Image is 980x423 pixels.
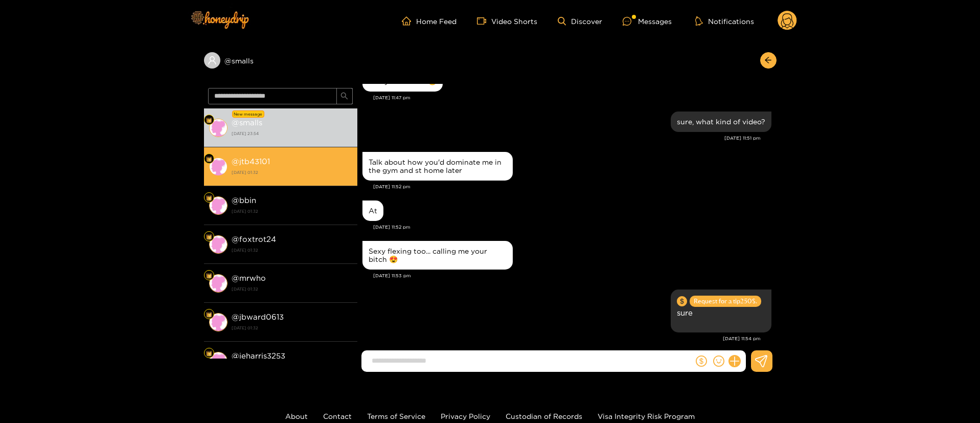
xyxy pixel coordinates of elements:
strong: [DATE] 01:32 [232,207,352,216]
img: conversation [209,274,227,293]
img: conversation [209,352,227,370]
div: Sep. 26, 11:53 pm [362,241,513,270]
span: dollar-circle [677,296,687,306]
div: [DATE] 11:54 pm [362,335,761,342]
strong: [DATE] 23:54 [232,129,352,138]
img: Fan Level [206,311,212,318]
img: conversation [209,196,227,215]
div: [DATE] 11:53 pm [373,272,771,279]
div: [DATE] 11:52 pm [373,183,771,190]
img: conversation [209,313,227,331]
span: search [340,92,348,101]
span: arrow-left [764,56,772,65]
div: Messages [623,15,672,27]
strong: @ jtb43101 [232,157,270,166]
a: Discover [558,17,602,26]
strong: @ foxtrot24 [232,235,276,243]
strong: @ smalls [232,118,262,127]
div: Talk about how you'd dominate me in the gym and st home later [369,158,507,174]
strong: [DATE] 01:32 [232,246,352,255]
strong: [DATE] 01:32 [232,284,352,294]
a: Privacy Policy [441,412,490,420]
img: conversation [209,119,227,137]
div: @smalls [204,52,357,69]
a: Contact [323,412,352,420]
img: Fan Level [206,234,212,240]
a: Visa Integrity Risk Program [598,412,695,420]
a: Video Shorts [477,16,537,26]
a: Custodian of Records [506,412,582,420]
div: [DATE] 11:52 pm [373,224,771,231]
span: Request for a tip 250 $. [690,296,761,307]
a: About [285,412,308,420]
div: Sep. 26, 11:51 pm [671,112,771,132]
div: sure, what kind of video? [677,118,765,126]
img: Fan Level [206,350,212,357]
img: Fan Level [206,156,212,162]
img: Fan Level [206,273,212,279]
div: At [369,207,377,215]
span: smile [713,355,724,367]
div: Sexy flexing too... calling me your bitch 😍 [369,247,507,263]
a: Home Feed [402,16,457,26]
button: search [336,88,353,104]
button: dollar [694,353,709,369]
a: Terms of Service [367,412,425,420]
span: video-camera [477,16,491,26]
button: Notifications [692,16,757,26]
button: arrow-left [760,52,777,69]
strong: @ mrwho [232,274,266,282]
div: Sep. 26, 11:54 pm [671,290,771,332]
div: Sep. 26, 11:52 pm [362,201,383,221]
img: conversation [209,158,227,176]
span: user [208,56,217,65]
div: Sep. 26, 11:52 pm [362,152,513,181]
strong: [DATE] 01:32 [232,323,352,332]
img: Fan Level [206,195,212,201]
strong: @ bbin [232,196,256,205]
span: home [402,16,416,26]
span: dollar [696,355,707,367]
div: New message [232,110,264,118]
img: Fan Level [206,117,212,123]
strong: [DATE] 01:32 [232,168,352,177]
img: conversation [209,235,227,254]
div: [DATE] 11:47 pm [373,94,771,101]
strong: @ jbward0613 [232,313,284,321]
div: [DATE] 11:51 pm [362,135,761,142]
p: sure [677,307,765,319]
strong: @ jeharris3253 [232,351,285,360]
